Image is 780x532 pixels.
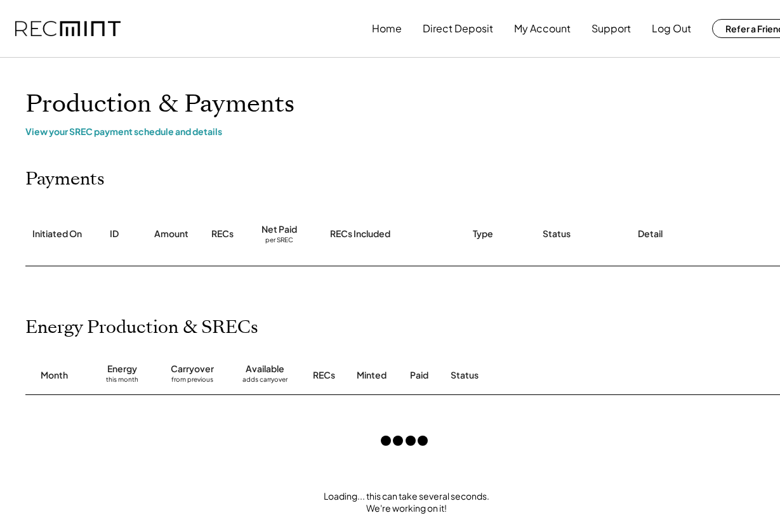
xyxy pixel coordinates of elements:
[473,228,493,240] div: Type
[638,228,663,240] div: Detail
[592,16,631,41] button: Support
[543,228,571,240] div: Status
[25,169,105,190] h2: Payments
[514,16,571,41] button: My Account
[372,16,402,41] button: Home
[41,369,68,382] div: Month
[25,317,258,339] h2: Energy Production & SRECs
[423,16,493,41] button: Direct Deposit
[652,16,691,41] button: Log Out
[330,228,390,240] div: RECs Included
[107,363,137,375] div: Energy
[261,223,297,236] div: Net Paid
[357,369,387,382] div: Minted
[106,375,138,388] div: this month
[410,369,428,382] div: Paid
[15,21,121,37] img: recmint-logotype%403x.png
[265,236,293,245] div: per SREC
[110,228,119,240] div: ID
[313,369,335,382] div: RECs
[171,363,214,375] div: Carryover
[211,228,234,240] div: RECs
[451,369,666,382] div: Status
[242,375,288,388] div: adds carryover
[32,228,82,240] div: Initiated On
[171,375,213,388] div: from previous
[154,228,188,240] div: Amount
[246,363,284,375] div: Available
